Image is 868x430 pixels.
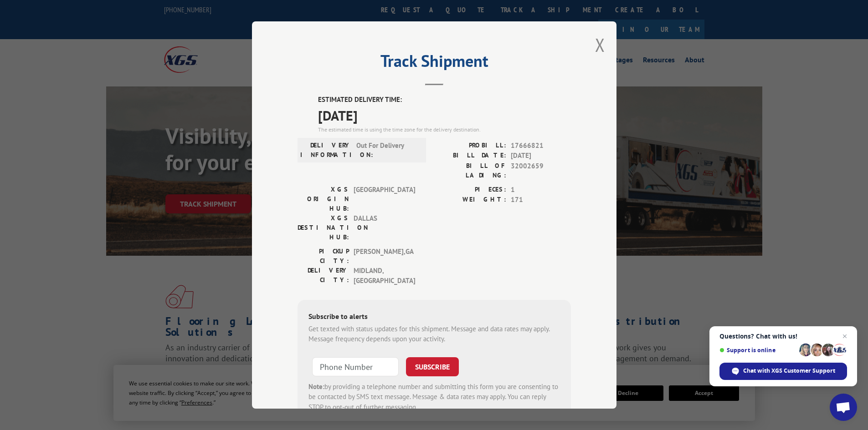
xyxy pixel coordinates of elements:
[719,363,847,380] div: Chat with XGS Customer Support
[354,213,415,242] span: DALLAS
[318,126,571,134] div: The estimated time is using the time zone for the delivery destination.
[298,185,349,213] label: XGS ORIGIN HUB:
[356,141,418,160] span: Out For Delivery
[308,311,560,324] div: Subscribe to alerts
[354,247,415,266] span: [PERSON_NAME] , GA
[308,382,560,413] div: by providing a telephone number and submitting this form you are consenting to be contacted by SM...
[406,357,459,376] button: SUBSCRIBE
[511,161,571,180] span: 32002659
[318,105,571,126] span: [DATE]
[434,185,506,195] label: PIECES:
[511,185,571,195] span: 1
[434,161,506,180] label: BILL OF LADING:
[511,151,571,161] span: [DATE]
[298,55,571,72] h2: Track Shipment
[434,151,506,161] label: BILL DATE:
[308,382,324,391] strong: Note:
[511,195,571,205] span: 171
[830,394,857,421] div: Open chat
[298,213,349,242] label: XGS DESTINATION HUB:
[719,333,847,340] span: Questions? Chat with us!
[308,324,560,344] div: Get texted with status updates for this shipment. Message and data rates may apply. Message frequ...
[743,367,835,375] span: Chat with XGS Customer Support
[298,247,349,266] label: PICKUP CITY:
[300,141,352,160] label: DELIVERY INFORMATION:
[434,141,506,151] label: PROBILL:
[434,195,506,205] label: WEIGHT:
[354,185,415,213] span: [GEOGRAPHIC_DATA]
[511,141,571,151] span: 17666821
[839,331,850,342] span: Close chat
[354,266,415,286] span: MIDLAND , [GEOGRAPHIC_DATA]
[298,266,349,286] label: DELIVERY CITY:
[719,347,796,354] span: Support is online
[312,357,399,376] input: Phone Number
[318,95,571,105] label: ESTIMATED DELIVERY TIME:
[595,33,605,57] button: Close modal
